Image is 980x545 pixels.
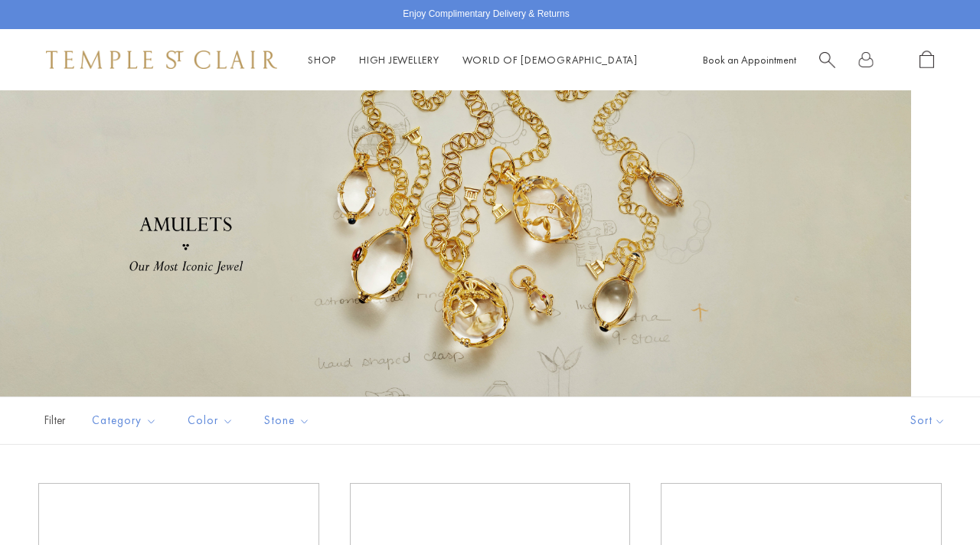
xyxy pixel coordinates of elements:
a: Book an Appointment [703,53,796,67]
img: Temple St. Clair [46,51,277,69]
nav: Main navigation [308,51,638,70]
a: World of [DEMOGRAPHIC_DATA]World of [DEMOGRAPHIC_DATA] [462,53,638,67]
a: ShopShop [308,53,336,67]
button: Stone [253,403,322,438]
span: Color [180,411,245,430]
button: Color [176,403,245,438]
a: Open Shopping Bag [920,51,934,70]
a: High JewelleryHigh Jewellery [359,53,439,67]
button: Show sort by [876,397,980,444]
a: Search [819,51,835,70]
p: Enjoy Complimentary Delivery & Returns [403,7,569,22]
button: Category [80,403,168,438]
span: Category [84,411,168,430]
span: Stone [256,411,322,430]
